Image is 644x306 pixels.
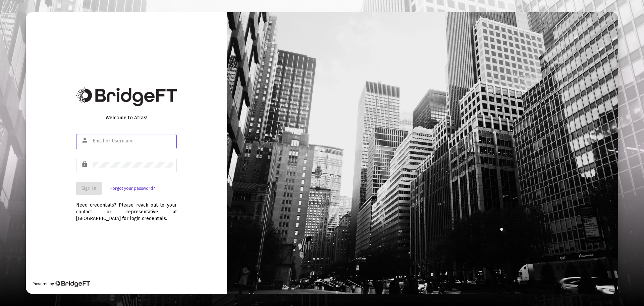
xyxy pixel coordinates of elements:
mat-icon: lock [81,160,89,168]
span: Sign In [82,185,96,191]
mat-icon: person [81,136,89,144]
div: Need credentials? Please reach out to your contact or representative at [GEOGRAPHIC_DATA] for log... [76,195,177,222]
div: Welcome to Atlas! [76,114,177,121]
a: Forgot your password? [110,185,155,192]
img: Bridge Financial Technology Logo [76,87,177,106]
div: Powered by [33,280,90,287]
img: Bridge Financial Technology Logo [55,280,90,287]
button: Sign In [76,182,102,195]
input: Email or Username [93,138,173,144]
